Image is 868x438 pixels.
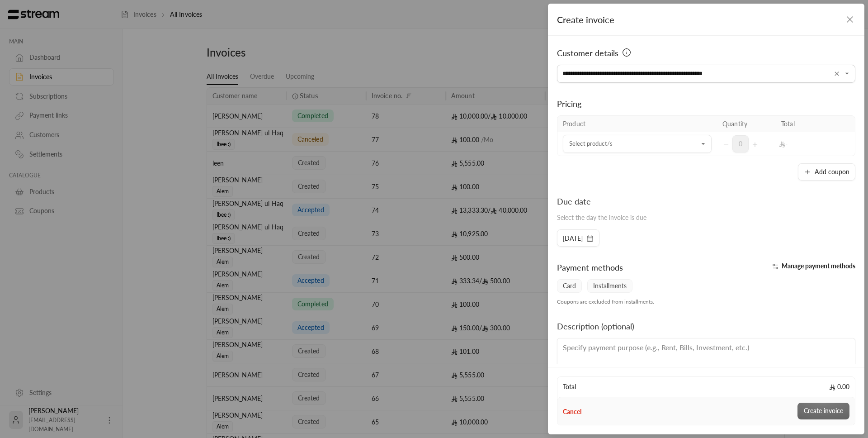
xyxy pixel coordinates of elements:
button: Open [698,138,709,149]
span: Payment methods [557,262,623,272]
th: Total [776,116,835,132]
button: Add coupon [798,163,855,181]
span: Select the day the invoice is due [557,214,646,221]
span: Card [557,279,582,293]
span: 0.00 [829,382,849,391]
span: Manage payment methods [782,262,855,270]
div: Pricing [557,97,855,110]
th: Product [557,116,717,132]
button: Clear [831,68,842,79]
button: Cancel [563,407,581,416]
span: Description (optional) [557,321,634,331]
span: 0 [732,135,749,152]
button: Open [842,68,853,79]
table: Selected Products [557,115,855,156]
span: [DATE] [563,234,583,243]
span: Customer details [557,47,618,59]
div: Coupons are excluded from installments. [552,298,860,305]
td: - [776,132,835,156]
span: Total [563,382,576,391]
th: Quantity [717,116,776,132]
span: Create invoice [557,14,614,25]
div: Due date [557,195,646,208]
span: Installments [587,279,632,293]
